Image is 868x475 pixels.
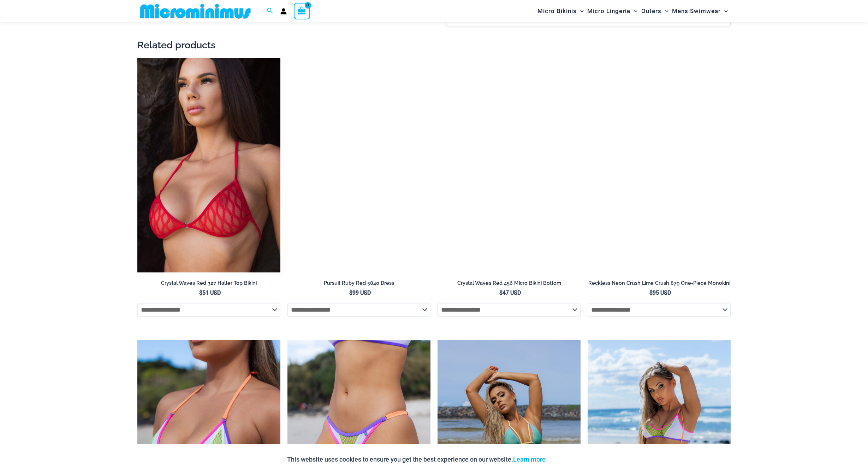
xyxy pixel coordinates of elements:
[537,2,577,20] span: Micro Bikinis
[649,289,653,296] span: $
[280,8,287,14] a: Account icon link
[588,280,731,289] a: Reckless Neon Crush Lime Crush 879 One-Piece Monokini
[287,58,430,272] a: Pursuit Ruby Red 5840 Dress 02Pursuit Ruby Red 5840 Dress 03Pursuit Ruby Red 5840 Dress 03
[499,289,503,296] span: $
[287,280,430,287] h2: Pursuit Ruby Red 5840 Dress
[630,2,637,20] span: Menu Toggle
[499,289,521,296] bdi: 47 USD
[438,58,581,272] a: Crystal Waves 456 Bottom 02Crystal Waves 456 Bottom 01Crystal Waves 456 Bottom 01
[294,3,310,19] a: View Shopping Cart, empty
[137,58,280,272] img: Crystal Waves 327 Halter Top 01
[661,2,668,20] span: Menu Toggle
[199,289,221,296] bdi: 51 USD
[672,2,721,20] span: Mens Swimwear
[649,289,671,296] bdi: 95 USD
[137,280,280,289] a: Crystal Waves Red 327 Halter Top Bikini
[137,58,280,272] a: Crystal Waves 327 Halter Top 01Crystal Waves 327 Halter Top 4149 Thong 01Crystal Waves 327 Halter...
[438,280,581,287] h2: Crystal Waves Red 456 Micro Bikini Bottom
[670,2,730,20] a: Mens SwimwearMenu ToggleMenu Toggle
[640,2,670,20] a: OutersMenu ToggleMenu Toggle
[535,1,731,21] nav: Site Navigation
[577,2,584,20] span: Menu Toggle
[287,454,546,465] p: This website uses cookies to ensure you get the best experience on our website.
[267,7,273,16] a: Search icon link
[551,451,581,468] button: Accept
[641,2,661,20] span: Outers
[349,289,352,296] span: $
[137,3,254,19] img: MM SHOP LOGO FLAT
[588,280,731,287] h2: Reckless Neon Crush Lime Crush 879 One-Piece Monokini
[588,58,731,272] img: Reckless Neon Crush Lime Crush 879 One Piece 09
[438,58,581,272] img: Crystal Waves 456 Bottom 02
[587,2,630,20] span: Micro Lingerie
[137,39,731,51] h2: Related products
[585,2,639,20] a: Micro LingerieMenu ToggleMenu Toggle
[536,2,585,20] a: Micro BikinisMenu ToggleMenu Toggle
[137,280,280,287] h2: Crystal Waves Red 327 Halter Top Bikini
[721,2,728,20] span: Menu Toggle
[513,456,546,463] a: Learn more
[287,58,430,272] img: Pursuit Ruby Red 5840 Dress 02
[438,280,581,289] a: Crystal Waves Red 456 Micro Bikini Bottom
[199,289,202,296] span: $
[588,58,731,272] a: Reckless Neon Crush Lime Crush 879 One Piece 09Reckless Neon Crush Lime Crush 879 One Piece 10Rec...
[287,280,430,289] a: Pursuit Ruby Red 5840 Dress
[349,289,371,296] bdi: 99 USD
